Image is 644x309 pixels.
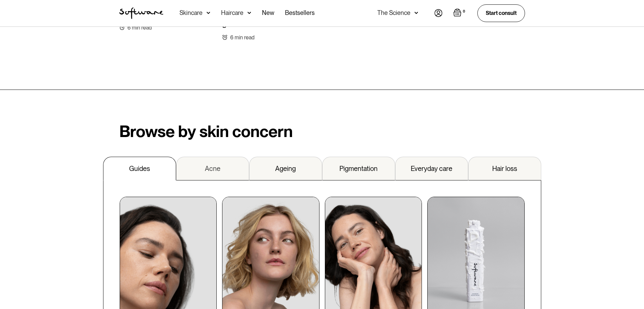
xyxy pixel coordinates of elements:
a: home [119,7,163,19]
img: arrow down [414,9,418,16]
div: Haircare [221,9,243,16]
img: arrow down [207,9,210,16]
div: Skincare [180,9,202,16]
div: 6 [230,34,233,41]
div: Pigmentation [339,165,378,173]
div: 6 [127,24,130,31]
div: Hair loss [492,165,517,173]
div: 0 [461,8,467,15]
div: The Science [377,9,410,16]
a: Open empty cart [453,8,467,18]
div: min read [235,34,255,41]
div: Acne [205,165,220,173]
div: Guides [129,165,150,173]
div: min read [132,24,152,31]
div: Everyday care [411,165,452,173]
div: Ageing [275,165,296,173]
img: arrow down [247,9,251,16]
h2: Browse by skin concern [119,122,525,140]
a: Start consult [477,4,525,22]
img: Software Logo [119,7,163,19]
